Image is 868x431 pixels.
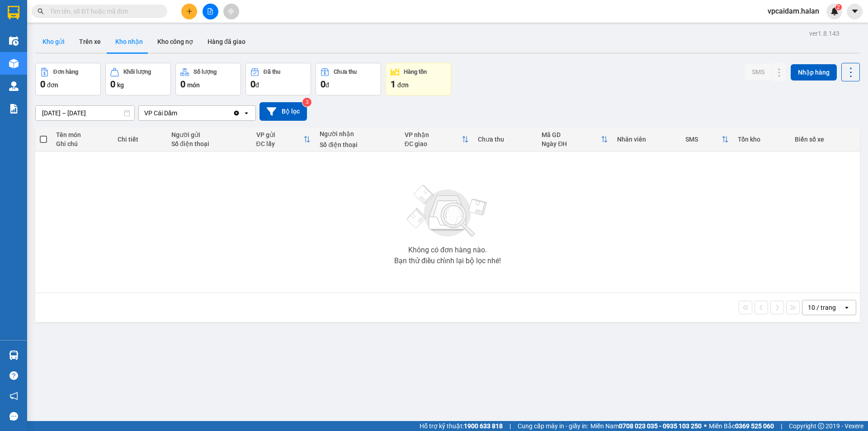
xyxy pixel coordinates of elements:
button: Hàng đã giao [200,31,253,52]
div: ver 1.8.143 [809,28,840,38]
input: Selected VP Cái Dăm. [178,109,179,118]
button: Đã thu0đ [245,63,311,95]
span: 0 [180,79,185,90]
th: Toggle SortBy [252,128,316,152]
div: SMS [685,136,722,143]
div: Số lượng [193,69,217,75]
span: message [9,412,18,421]
th: Toggle SortBy [681,128,733,152]
div: Hàng tồn [404,69,427,75]
img: svg+xml;base64,PHN2ZyBjbGFzcz0ibGlzdC1wbHVnX19zdmciIHhtbG5zPSJodHRwOi8vd3d3LnczLm9yZy8yMDAwL3N2Zy... [402,180,493,243]
div: Tồn kho [738,136,786,143]
div: Chưa thu [334,69,357,75]
button: Kho gửi [35,31,72,52]
button: Chưa thu0đ [316,63,381,95]
button: SMS [745,64,772,80]
button: plus [181,4,197,19]
div: Ngày ĐH [542,140,600,147]
strong: 0708 023 035 - 0935 103 250 [619,422,702,430]
span: 1 [391,79,396,90]
button: Nhập hàng [791,64,837,81]
strong: 0369 525 060 [735,422,774,430]
span: kg [117,81,124,89]
img: warehouse-icon [9,350,19,360]
strong: 1900 633 818 [464,422,503,430]
span: món [187,81,200,89]
div: Người gửi [171,131,247,138]
button: Kho nhận [108,31,150,52]
button: Kho công nợ [150,31,200,52]
span: 2 [837,4,840,10]
div: 10 / trang [808,303,836,312]
th: Toggle SortBy [400,128,474,152]
div: Biển số xe [795,136,855,143]
button: Khối lượng0kg [105,63,171,95]
input: Select a date range. [36,106,134,120]
span: | [781,421,782,431]
img: logo-vxr [8,6,19,19]
button: Bộ lọc [259,102,307,121]
div: Khối lượng [123,69,151,75]
div: VP nhận [405,131,462,138]
span: đ [325,81,329,89]
span: 0 [250,79,255,90]
span: 0 [40,79,45,90]
img: warehouse-icon [9,81,19,91]
span: notification [9,392,18,400]
svg: Clear value [233,109,240,117]
svg: open [243,109,250,117]
img: warehouse-icon [9,36,19,46]
img: warehouse-icon [9,59,19,68]
span: đơn [47,81,58,89]
div: Đơn hàng [53,69,78,75]
button: caret-down [847,4,863,19]
input: Tìm tên, số ĐT hoặc mã đơn [50,6,156,16]
div: ĐC giao [405,140,462,147]
span: vpcaidam.halan [760,5,826,17]
div: Mã GD [542,131,600,138]
div: Chi tiết [118,136,162,143]
div: Ghi chú [56,140,108,147]
div: Nhân viên [617,136,677,143]
span: | [509,421,511,431]
div: Người nhận [320,130,395,137]
button: Trên xe [72,31,108,52]
div: Số điện thoại [320,141,395,148]
span: question-circle [9,371,18,380]
span: search [38,8,44,14]
sup: 2 [835,4,842,10]
div: Tên món [56,131,108,138]
svg: open [843,304,850,311]
span: ⚪️ [704,424,707,428]
sup: 3 [302,98,311,107]
button: Số lượng0món [175,63,241,95]
div: Không có đơn hàng nào. [408,246,487,254]
span: Miền Bắc [709,421,774,431]
div: Bạn thử điều chỉnh lại bộ lọc nhé! [394,257,501,265]
div: Đã thu [264,69,280,75]
div: VP gửi [256,131,304,138]
button: Hàng tồn1đơn [386,63,451,95]
th: Toggle SortBy [537,128,612,152]
span: copyright [818,423,824,429]
span: đơn [397,81,409,89]
span: 0 [110,79,115,90]
button: aim [223,4,239,19]
div: Chưa thu [478,136,533,143]
span: Hỗ trợ kỹ thuật: [420,421,503,431]
div: Số điện thoại [171,140,247,147]
span: Miền Nam [590,421,702,431]
span: đ [255,81,259,89]
button: Đơn hàng0đơn [35,63,101,95]
span: 0 [321,79,325,90]
img: icon-new-feature [830,7,839,15]
span: aim [228,8,234,14]
button: file-add [203,4,218,19]
span: file-add [207,8,213,14]
span: plus [186,8,193,14]
div: VP Cái Dăm [144,109,177,118]
span: Cung cấp máy in - giấy in: [518,421,588,431]
span: caret-down [851,7,859,15]
img: solution-icon [9,104,19,114]
div: ĐC lấy [256,140,304,147]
